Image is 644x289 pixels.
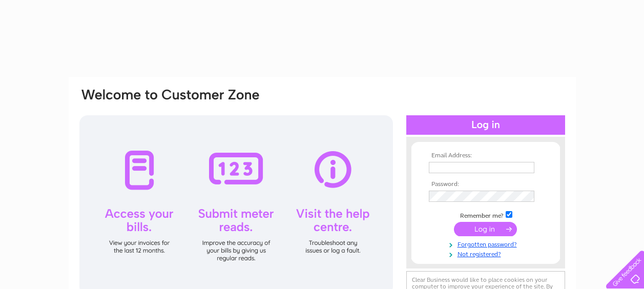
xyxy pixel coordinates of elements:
[429,249,545,258] a: Not registered?
[429,239,545,249] a: Forgotten password?
[454,222,517,236] input: Submit
[426,152,545,159] th: Email Address:
[426,181,545,188] th: Password:
[426,210,545,220] td: Remember me?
